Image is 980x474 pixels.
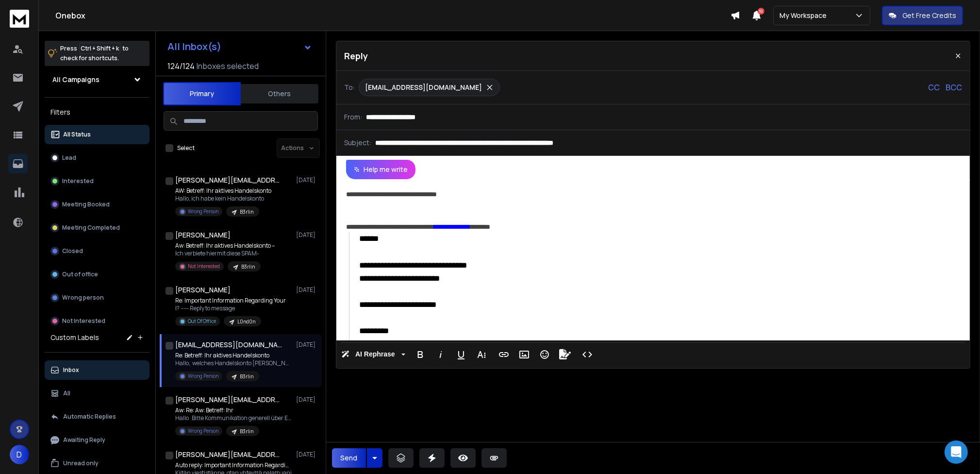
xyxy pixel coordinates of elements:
[452,345,470,364] button: Underline (Ctrl+U)
[188,318,216,325] p: Out Of Office
[332,448,366,468] button: Send
[160,37,320,56] button: All Inbox(s)
[63,131,91,138] p: All Status
[344,83,355,92] p: To:
[240,373,253,380] p: B3rlin
[432,345,450,364] button: Italic (Ctrl+I)
[882,6,963,25] button: Get Free Credits
[175,359,292,367] p: Hallo, welches Handelskonto [PERSON_NAME] Sie? Ich habe
[52,75,100,85] h1: All Campaigns
[45,125,149,144] button: All Status
[188,208,218,215] p: Wrong Person
[62,247,83,255] p: Closed
[177,144,195,152] label: Select
[45,148,149,168] button: Lead
[241,263,255,271] p: B3rlin
[62,201,110,208] p: Meeting Booked
[175,242,275,250] p: Aw: Betreff: Ihr aktives Handelskonto –
[578,345,597,364] button: Code View
[344,112,362,122] p: From:
[175,305,286,312] p: |? ----- Reply to message
[197,60,259,72] h3: Inboxes selected
[79,43,120,54] span: Ctrl + Shift + k
[45,195,149,214] button: Meeting Booked
[237,318,255,325] p: L0nd0n
[10,10,29,28] img: logo
[63,459,99,467] p: Unread only
[556,345,574,364] button: Signature
[45,384,149,403] button: All
[241,83,318,104] button: Others
[175,297,286,305] p: Re: Important Information Regarding Your
[175,195,271,203] p: Hallo, ich habe kein Handelskonto
[63,436,105,444] p: Awaiting Reply
[62,294,104,302] p: Wrong person
[45,288,149,307] button: Wrong person
[175,352,292,359] p: Re: Betreff: Ihr aktives Handelskonto
[175,461,292,469] p: Auto reply: Important Information Regarding
[167,42,221,51] h1: All Inbox(s)
[296,176,318,184] p: [DATE]
[55,10,731,21] h1: Onebox
[928,82,940,93] p: CC
[365,83,482,92] p: [EMAIL_ADDRESS][DOMAIN_NAME]
[63,389,70,397] p: All
[163,82,241,105] button: Primary
[60,44,129,63] p: Press to check for shortcuts.
[188,263,220,270] p: Not Interested
[296,231,318,239] p: [DATE]
[339,345,407,364] button: AI Rephrase
[902,11,956,20] p: Get Free Credits
[45,171,149,191] button: Interested
[758,8,764,15] span: 10
[175,450,282,459] h1: [PERSON_NAME][EMAIL_ADDRESS][PERSON_NAME][DOMAIN_NAME]
[175,395,282,405] h1: [PERSON_NAME][EMAIL_ADDRESS][DOMAIN_NAME]
[175,340,282,350] h1: [EMAIL_ADDRESS][DOMAIN_NAME]
[62,224,120,232] p: Meeting Completed
[175,285,231,295] h1: [PERSON_NAME]
[188,427,218,435] p: Wrong Person
[63,413,116,421] p: Automatic Replies
[62,177,94,185] p: Interested
[45,241,149,261] button: Closed
[45,454,149,473] button: Unread only
[50,333,99,342] h3: Custom Labels
[10,445,29,464] button: D
[344,138,371,148] p: Subject:
[175,406,292,414] p: Aw: Re: Aw: Betreff: Ihr
[62,154,76,162] p: Lead
[45,407,149,426] button: Automatic Replies
[240,428,253,435] p: B3rlin
[175,187,271,195] p: AW: Betreff: Ihr aktives Handelskonto
[45,360,149,380] button: Inbox
[296,396,318,404] p: [DATE]
[344,49,368,63] p: Reply
[62,271,98,278] p: Out of office
[167,60,195,72] span: 124 / 124
[45,70,149,89] button: All Campaigns
[945,440,968,464] div: Open Intercom Messenger
[535,345,554,364] button: Emoticons
[411,345,430,364] button: Bold (Ctrl+B)
[175,230,231,240] h1: [PERSON_NAME]
[45,311,149,331] button: Not Interested
[515,345,533,364] button: Insert Image (Ctrl+P)
[240,208,253,216] p: B3rlin
[45,265,149,284] button: Out of office
[63,366,79,374] p: Inbox
[495,345,513,364] button: Insert Link (Ctrl+K)
[45,218,149,237] button: Meeting Completed
[188,372,218,380] p: Wrong Person
[946,82,962,93] p: BCC
[296,451,318,458] p: [DATE]
[780,11,831,20] p: My Workspace
[296,341,318,349] p: [DATE]
[175,175,282,185] h1: [PERSON_NAME][EMAIL_ADDRESS][DOMAIN_NAME]
[62,317,105,325] p: Not Interested
[296,286,318,294] p: [DATE]
[45,430,149,450] button: Awaiting Reply
[175,414,292,422] p: Hallo Bitte Kommunikation generell über Email! Und...
[175,250,275,257] p: Ich verbiete hiermit diese SPAM-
